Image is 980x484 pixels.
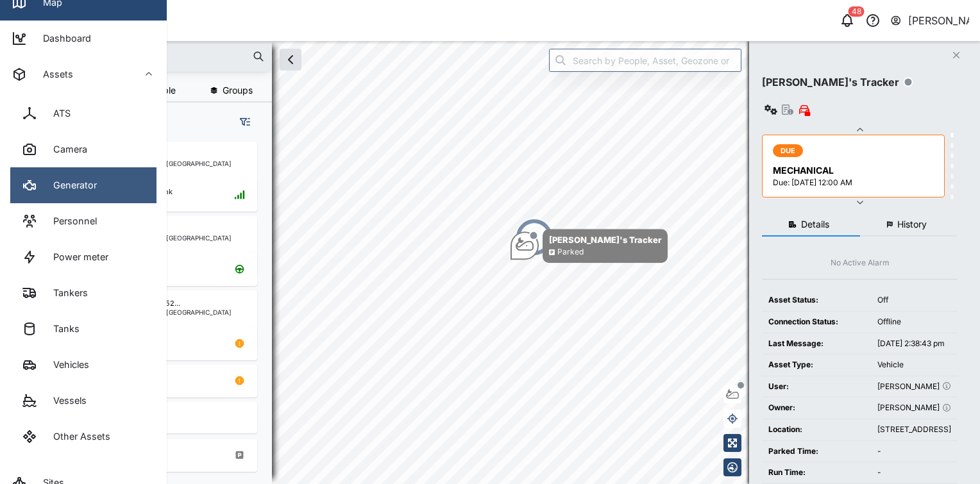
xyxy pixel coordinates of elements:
div: MECHANICAL [773,163,936,178]
div: Map marker [511,229,668,263]
span: Details [801,220,829,229]
div: Last Message: [768,338,865,350]
span: Groups [223,86,253,95]
div: Off [877,294,951,306]
div: [DATE] 2:38:43 pm [877,338,951,350]
div: Asset Type: [768,359,865,371]
div: Dashboard [33,31,91,46]
div: Personnel [44,214,97,228]
div: User: [768,381,865,393]
canvas: Map [41,41,980,484]
div: Generator [44,178,97,192]
div: Parked [557,246,584,258]
div: Connection Status: [768,316,865,328]
div: Run Time: [768,467,865,479]
div: Vessels [44,394,87,408]
a: Power meter [10,239,156,275]
div: [PERSON_NAME] [908,13,970,29]
div: Offline [877,316,951,328]
div: Assets [33,67,73,81]
div: No Active Alarm [831,257,890,269]
div: [PERSON_NAME]'s Tracker [549,233,661,246]
div: Vehicle [877,359,951,371]
div: - [877,467,951,479]
input: Search by People, Asset, Geozone or Place [549,49,741,72]
a: Generator [10,167,156,203]
div: [STREET_ADDRESS] [877,424,951,436]
div: ATS [44,106,71,121]
a: Tanks [10,311,156,347]
a: Vessels [10,383,156,419]
div: Map marker [515,218,553,256]
div: Due: [DATE] 12:00 AM [773,177,936,189]
div: Location: [768,424,865,436]
div: Tankers [44,286,88,300]
a: ATS [10,96,156,131]
div: Power meter [44,250,108,264]
div: Parked Time: [768,446,865,458]
div: Other Assets [44,430,110,444]
div: - [877,446,951,458]
a: Other Assets [10,419,156,455]
a: Personnel [10,203,156,239]
button: [PERSON_NAME] [890,12,970,29]
div: Owner: [768,402,865,414]
a: Vehicles [10,347,156,383]
div: Asset Status: [768,294,865,306]
div: Tanks [44,322,80,336]
div: 48 [849,6,865,17]
div: [PERSON_NAME] [877,402,951,414]
div: [PERSON_NAME]'s Tracker [762,74,899,90]
a: Camera [10,131,156,167]
span: History [897,220,927,229]
div: Camera [44,142,87,156]
div: Vehicles [44,358,89,372]
span: DUE [781,145,796,156]
div: [PERSON_NAME] [877,381,951,393]
a: Tankers [10,275,156,311]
